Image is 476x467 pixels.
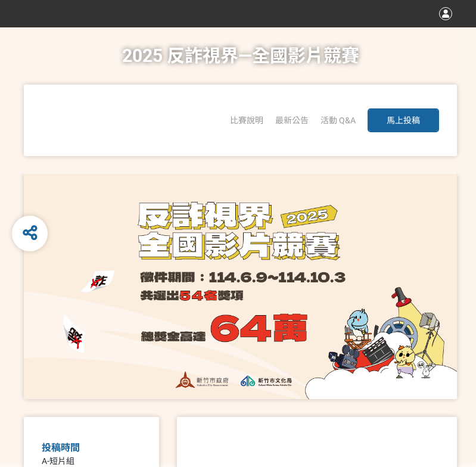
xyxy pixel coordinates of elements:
a: 比賽說明 [230,116,263,125]
h1: 2025 反詐視界—全國影片競賽 [122,27,359,85]
button: 馬上投稿 [368,108,439,132]
span: A-短片組 [42,456,74,466]
a: 最新公告 [275,116,309,125]
span: 馬上投稿 [387,116,420,125]
span: 投稿時間 [42,442,80,453]
a: 活動 Q&A [321,116,356,125]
